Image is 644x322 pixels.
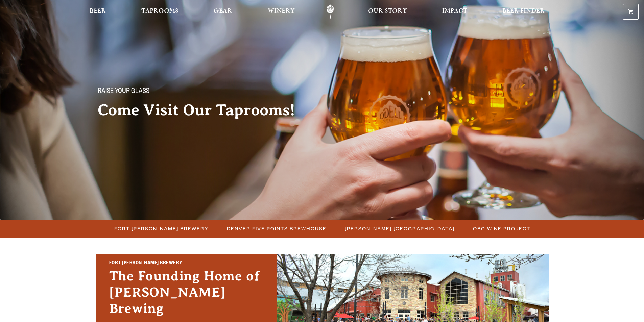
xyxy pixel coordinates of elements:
[438,4,472,20] a: Impact
[502,8,545,14] span: Beer Finder
[364,4,411,20] a: Our Story
[98,88,149,96] span: Raise your glass
[137,4,183,20] a: Taprooms
[85,4,111,20] a: Beer
[345,224,455,233] span: [PERSON_NAME] [GEOGRAPHIC_DATA]
[109,259,263,268] h2: Fort [PERSON_NAME] Brewery
[214,8,232,14] span: Gear
[209,4,237,20] a: Gear
[341,224,458,233] a: [PERSON_NAME] [GEOGRAPHIC_DATA]
[473,224,530,233] span: OBC Wine Project
[268,8,295,14] span: Winery
[368,8,407,14] span: Our Story
[223,224,330,233] a: Denver Five Points Brewhouse
[263,4,299,20] a: Winery
[98,102,309,119] h2: Come Visit Our Taprooms!
[141,8,178,14] span: Taprooms
[498,4,549,20] a: Beer Finder
[442,8,467,14] span: Impact
[110,224,212,233] a: Fort [PERSON_NAME] Brewery
[469,224,534,233] a: OBC Wine Project
[90,8,106,14] span: Beer
[114,224,209,233] span: Fort [PERSON_NAME] Brewery
[317,4,343,20] a: Odell Home
[227,224,327,233] span: Denver Five Points Brewhouse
